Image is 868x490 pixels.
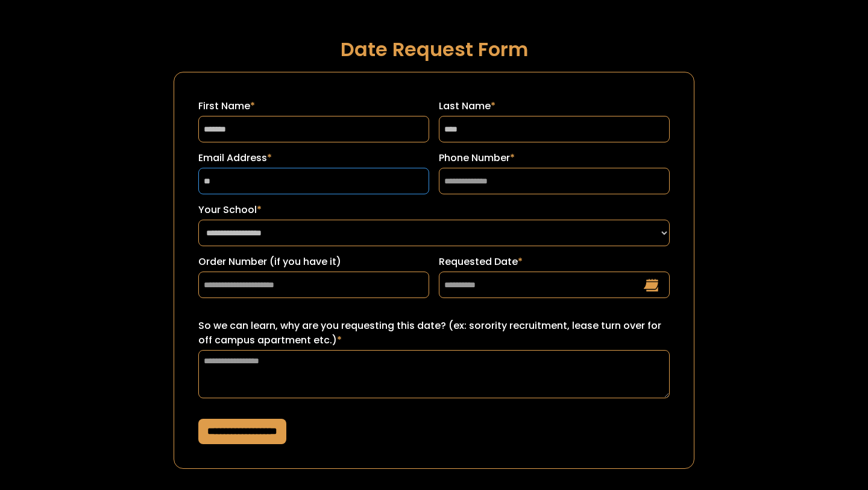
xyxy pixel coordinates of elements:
[198,151,429,165] label: Email Address
[174,72,694,469] form: Request a Date Form
[198,319,670,348] label: So we can learn, why are you requesting this date? (ex: sorority recruitment, lease turn over for...
[439,99,670,113] label: Last Name
[198,99,429,113] label: First Name
[439,255,670,269] label: Requested Date
[439,151,670,165] label: Phone Number
[198,255,429,269] label: Order Number (if you have it)
[198,203,670,217] label: Your School
[174,39,694,60] h1: Date Request Form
